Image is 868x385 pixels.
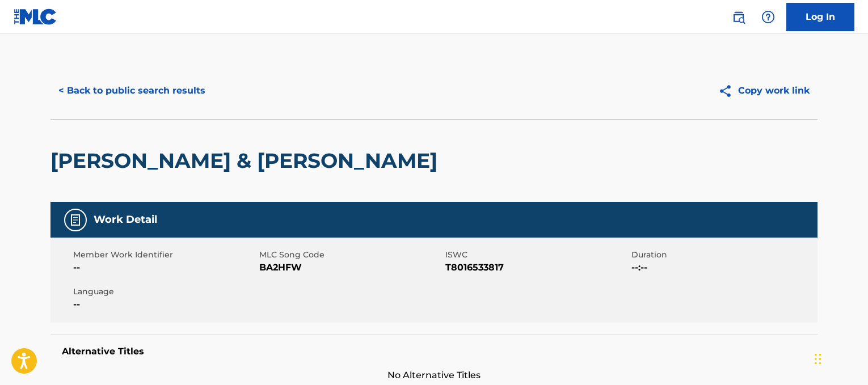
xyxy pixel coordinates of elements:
span: Member Work Identifier [73,249,256,261]
button: Copy work link [710,77,818,105]
span: MLC Song Code [259,249,443,261]
h2: [PERSON_NAME] & [PERSON_NAME] [50,148,443,174]
span: T8016533817 [445,261,629,274]
img: help [761,10,775,24]
span: BA2HFW [259,261,443,274]
a: Log In [786,3,854,31]
img: Work Detail [69,213,82,227]
span: -- [73,261,256,274]
div: Drag [815,342,821,376]
span: Language [73,286,256,298]
img: MLC Logo [14,9,57,25]
span: No Alternative Titles [50,369,818,382]
img: Copy work link [718,84,738,98]
span: --:-- [631,261,815,274]
h5: Alternative Titles [62,346,806,357]
iframe: Chat Widget [811,331,868,385]
span: Duration [631,249,815,261]
button: < Back to public search results [50,77,213,105]
span: ISWC [445,249,629,261]
h5: Work Detail [94,213,157,226]
a: Public Search [727,6,750,28]
span: -- [73,298,256,311]
iframe: Resource Center [836,235,868,326]
div: Help [757,6,779,28]
img: search [732,10,745,24]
